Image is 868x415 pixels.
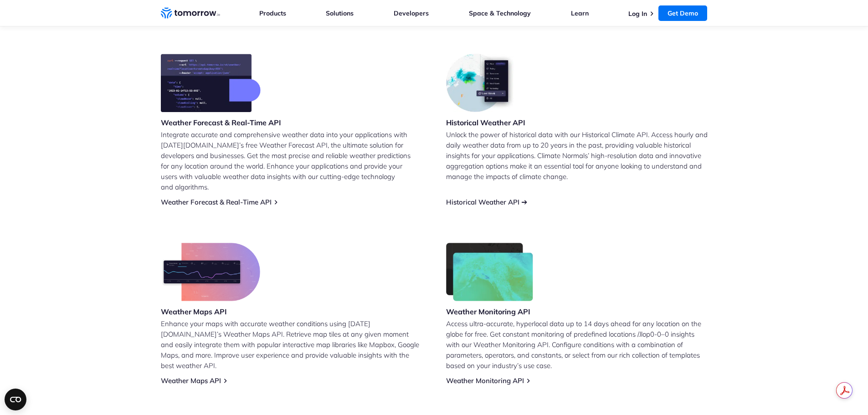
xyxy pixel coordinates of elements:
a: Weather Monitoring API [446,376,524,385]
a: Products [259,9,286,17]
a: Weather Forecast & Real-Time API [161,198,272,206]
button: Open CMP widget [5,389,26,410]
h3: Historical Weather API [446,118,525,128]
a: Space & Technology [469,9,531,17]
a: Weather Maps API [161,376,221,385]
a: Home link [161,6,220,20]
a: Get Demo [658,5,707,21]
p: Unlock the power of historical data with our Historical Climate API. Access hourly and daily weat... [446,129,708,182]
p: Access ultra-accurate, hyperlocal data up to 14 days ahead for any location on the globe for free... [446,318,708,371]
h3: Weather Maps API [161,307,260,317]
p: Enhance your maps with accurate weather conditions using [DATE][DOMAIN_NAME]’s Weather Maps API. ... [161,318,422,371]
h3: Weather Monitoring API [446,307,534,317]
a: Solutions [326,9,354,17]
h3: Weather Forecast & Real-Time API [161,118,281,128]
a: Developers [394,9,429,17]
p: Integrate accurate and comprehensive weather data into your applications with [DATE][DOMAIN_NAME]... [161,129,422,192]
a: Learn [571,9,589,17]
a: Log In [628,10,647,18]
a: Historical Weather API [446,198,519,206]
